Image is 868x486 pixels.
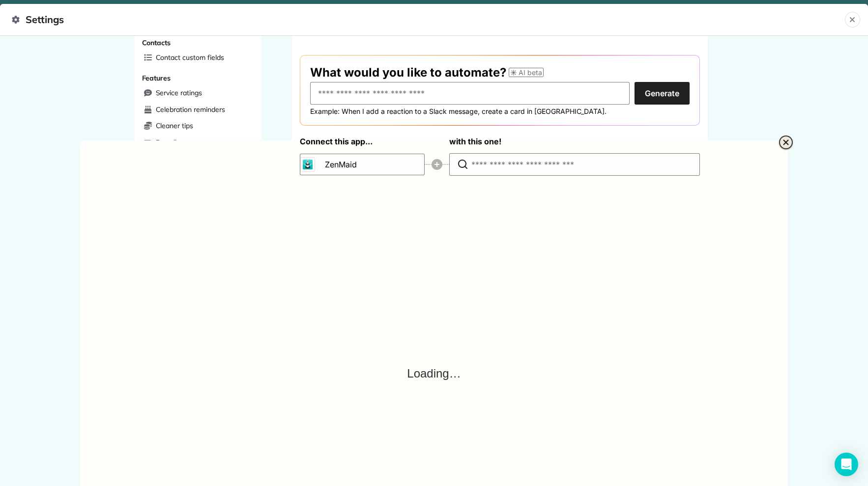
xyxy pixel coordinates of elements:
span: Celebration reminders [156,105,225,114]
a: Celebration reminders [140,103,256,117]
a: Cleaner tips [140,119,256,134]
div: Loading… [327,226,380,240]
span: Cleaner tips [156,121,194,131]
a: Contact custom fields [140,51,256,65]
span: Service ratings [156,88,202,98]
span: Features [142,74,171,82]
a: Service ratings [140,86,256,101]
a: Payroll [140,135,256,150]
span: Payroll [156,137,177,147]
span: Contacts [142,38,171,47]
span: Contact custom fields [156,53,224,62]
span: Settings [12,12,845,27]
button: Close [845,12,860,27]
div: Open Intercom Messenger [835,453,858,476]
